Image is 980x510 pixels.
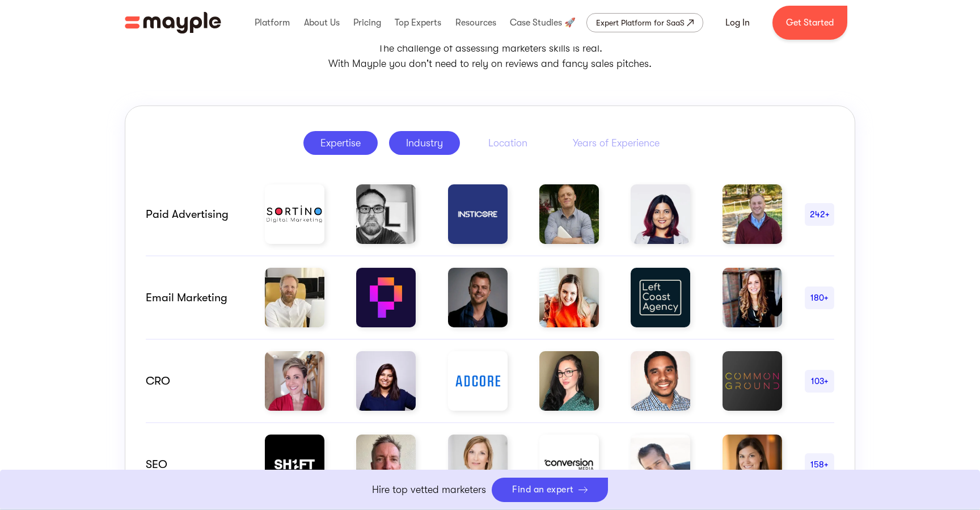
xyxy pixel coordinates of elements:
div: email marketing [146,291,242,305]
div: Top Experts [392,5,444,41]
div: 158+ [805,458,834,471]
a: home [125,12,221,33]
div: Expertise [320,136,361,150]
p: The challenge of assessing marketers skills is real. With Mayple you don't need to rely on review... [125,41,855,71]
a: Get Started [772,6,847,40]
a: Log In [712,9,763,36]
a: Expert Platform for SaaS [586,13,703,32]
div: Pricing [350,5,384,41]
img: Mayple logo [125,12,221,33]
div: Expert Platform for SaaS [596,16,685,29]
div: Resources [453,5,499,41]
div: Industry [406,136,443,150]
div: CRO [146,374,242,388]
div: Location [488,136,527,150]
div: About Us [301,5,343,41]
div: 242+ [805,208,834,221]
div: 180+ [805,291,834,305]
div: Years of Experience [573,136,660,150]
div: Platform [252,5,293,41]
div: 103+ [805,374,834,388]
div: SEO [146,458,242,471]
div: Paid advertising [146,208,242,221]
